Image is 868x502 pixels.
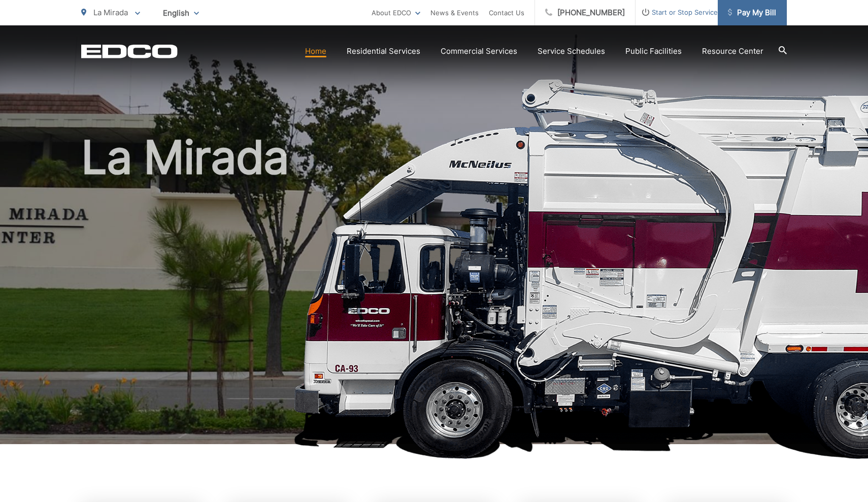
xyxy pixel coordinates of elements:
[93,8,128,17] span: La Mirada
[155,4,207,22] span: English
[347,45,420,57] a: Residential Services
[81,132,787,453] h1: La Mirada
[702,45,763,57] a: Resource Center
[625,45,682,57] a: Public Facilities
[81,44,178,58] a: EDCD logo. Return to the homepage.
[538,45,605,57] a: Service Schedules
[372,7,420,19] a: About EDCO
[305,45,326,57] a: Home
[489,7,524,19] a: Contact Us
[728,7,776,19] span: Pay My Bill
[430,7,479,19] a: News & Events
[441,45,517,57] a: Commercial Services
